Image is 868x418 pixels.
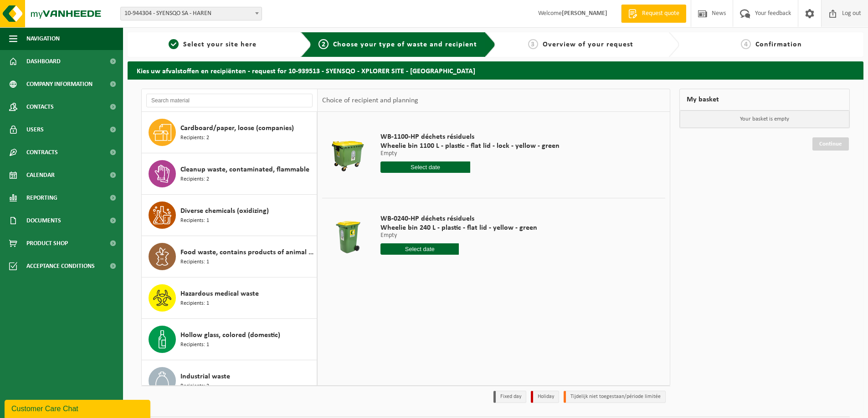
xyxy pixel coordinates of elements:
span: Contracts [26,141,58,164]
span: 10-944304 - SYENSQO SA - HAREN [120,7,262,20]
span: Calendar [26,164,55,186]
span: Recipients: 1 [180,341,209,349]
span: WB-1100-HP déchets résiduels [380,132,560,141]
span: Recipients: 2 [180,134,209,142]
span: Product Shop [26,232,68,255]
span: Diverse chemicals (oxidizing) [180,206,269,217]
span: Hazardous medical waste [180,288,259,299]
input: Select date [380,161,470,173]
span: Confirmation [755,41,802,48]
span: Overview of your request [543,41,633,48]
span: Choose your type of waste and recipient [333,41,477,48]
span: Reporting [26,186,57,209]
span: Recipients: 2 [180,175,209,184]
p: Empty [380,151,560,157]
span: 10-944304 - SYENSQO SA - HAREN [121,7,262,20]
p: Your basket is empty [680,111,849,128]
span: 3 [528,39,538,49]
input: Search material [146,94,313,107]
span: Contacts [26,96,54,118]
span: Select your site here [183,41,257,48]
span: Industrial waste [180,371,230,382]
button: Hazardous medical waste Recipients: 1 [142,277,317,319]
iframe: chat widget [5,398,152,418]
span: Request quote [640,9,682,18]
span: Wheelie bin 1100 L - plastic - flat lid - lock - yellow - green [380,141,560,151]
h2: Kies uw afvalstoffen en recipiënten - request for 10-939513 - SYENSQO - XPLORER SITE - [GEOGRAPHI... [128,61,863,79]
a: Request quote [621,5,686,23]
button: Cardboard/paper, loose (companies) Recipients: 2 [142,112,317,153]
a: 1Select your site here [132,39,293,50]
span: 2 [318,39,329,49]
button: Cleanup waste, contaminated, flammable Recipients: 2 [142,153,317,195]
span: 4 [741,39,751,49]
p: Empty [380,232,537,239]
span: Documents [26,209,61,232]
span: Acceptance conditions [26,255,95,277]
button: Diverse chemicals (oxidizing) Recipients: 1 [142,195,317,236]
span: Cardboard/paper, loose (companies) [180,123,294,134]
span: Dashboard [26,50,61,73]
button: Industrial waste Recipients: 2 [142,360,317,402]
div: Choice of recipient and planning [318,89,423,112]
span: Hollow glass, colored (domestic) [180,330,280,341]
span: Wheelie bin 240 L - plastic - flat lid - yellow - green [380,223,537,232]
span: Recipients: 2 [180,382,209,391]
li: Fixed day [493,391,526,403]
li: Tijdelijk niet toegestaan/période limitée [564,391,666,403]
span: Food waste, contains products of animal origin, unwrapped, category 3 [180,247,314,258]
span: Company information [26,73,92,96]
span: Recipients: 1 [180,299,209,308]
span: 1 [169,39,179,49]
span: Recipients: 1 [180,258,209,267]
span: WB-0240-HP déchets résiduels [380,214,537,223]
span: Users [26,118,44,141]
strong: [PERSON_NAME] [562,10,607,17]
span: Recipients: 1 [180,217,209,225]
span: Navigation [26,27,60,50]
input: Select date [380,243,459,255]
div: My basket [679,89,850,111]
span: Cleanup waste, contaminated, flammable [180,164,309,175]
button: Food waste, contains products of animal origin, unwrapped, category 3 Recipients: 1 [142,236,317,277]
li: Holiday [531,391,559,403]
a: Continue [812,137,849,151]
button: Hollow glass, colored (domestic) Recipients: 1 [142,319,317,360]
